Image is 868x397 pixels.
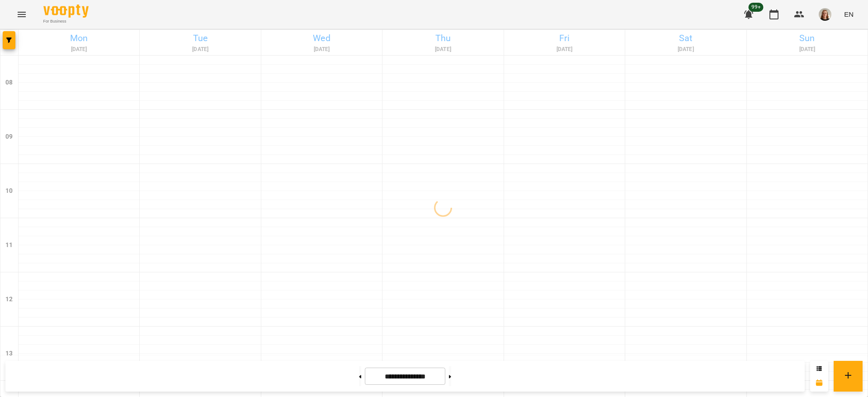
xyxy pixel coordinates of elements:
span: EN [844,9,854,19]
span: 99+ [749,3,764,12]
h6: Fri [505,31,623,45]
h6: [DATE] [748,45,866,54]
button: EN [840,6,857,23]
h6: 13 [5,349,13,359]
h6: 10 [5,186,13,196]
h6: [DATE] [627,45,745,54]
h6: Tue [141,31,259,45]
h6: 08 [5,78,13,88]
img: Voopty Logo [43,5,89,18]
h6: Thu [384,31,502,45]
h6: Sat [627,31,745,45]
button: Menu [11,4,33,25]
h6: [DATE] [20,45,138,54]
h6: [DATE] [263,45,381,54]
span: For Business [43,19,89,24]
h6: Mon [20,31,138,45]
h6: [DATE] [384,45,502,54]
h6: [DATE] [141,45,259,54]
h6: 12 [5,294,13,304]
h6: 11 [5,240,13,250]
h6: 09 [5,132,13,142]
img: e463ab4db9d2a11d631212325630ef6a.jpeg [819,8,831,21]
h6: Wed [263,31,381,45]
h6: [DATE] [505,45,623,54]
h6: Sun [748,31,866,45]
